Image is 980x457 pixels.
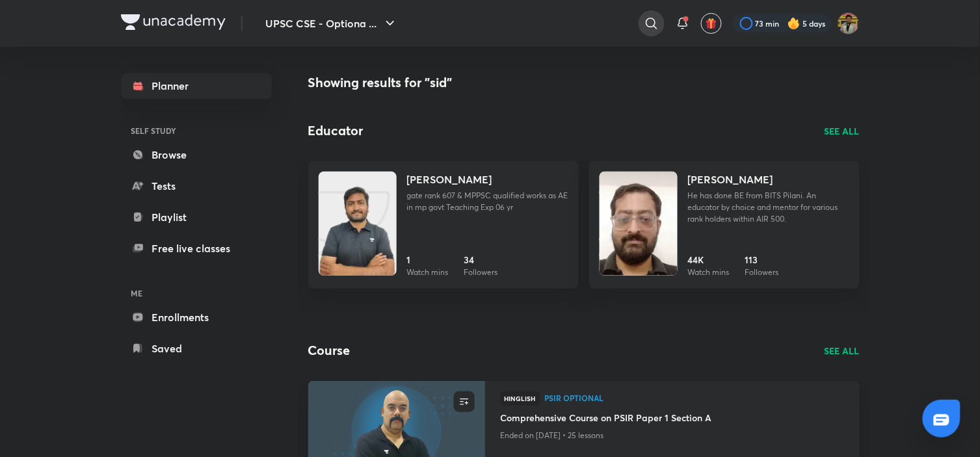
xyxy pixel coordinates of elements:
h4: [PERSON_NAME] [407,172,492,187]
a: SEE ALL [825,124,860,138]
button: avatar [701,13,722,34]
span: Hinglish [501,391,540,406]
p: He has done BE from BITS Pilani. An educator by choice and mentor for various rank holders within... [688,190,849,225]
h4: [PERSON_NAME] [688,172,773,187]
img: Unacademy [600,172,678,276]
p: Followers [745,267,779,278]
h4: Showing results for "sid" [308,73,860,92]
h6: SELF STUDY [121,120,272,142]
img: avatar [706,18,717,29]
a: PSIR Optional [545,394,844,403]
h2: Course [308,341,351,360]
h6: 113 [745,253,779,267]
h6: 44K [688,253,730,267]
button: UPSC CSE - Optiona ... [258,10,406,36]
h2: Educator [308,121,364,140]
a: Playlist [121,204,272,230]
p: Watch mins [407,267,449,278]
h6: 34 [464,253,498,267]
a: SEE ALL [825,344,860,358]
a: Enrollments [121,304,272,330]
p: gate rank 607 & MPPSC qualified works as AE in mp govt Teaching Exp 06 yr [407,190,568,213]
img: streak [788,17,801,30]
p: Watch mins [688,267,730,278]
a: Planner [121,73,272,99]
a: Unacademy[PERSON_NAME]gate rank 607 & MPPSC qualified works as AE in mp govt Teaching Exp 06 yr1W... [308,161,579,289]
a: Browse [121,142,272,168]
a: Free live classes [121,235,272,261]
h6: 1 [407,253,449,267]
p: Ended on [DATE] • 25 lessons [501,427,844,444]
span: PSIR Optional [545,394,844,402]
img: Company Logo [121,14,226,30]
h6: ME [121,282,272,304]
a: Comprehensive Course on PSIR Paper 1 Section A [501,411,844,427]
p: Followers [464,267,498,278]
img: Akshat Tiwari [838,12,860,34]
a: Unacademy[PERSON_NAME]He has done BE from BITS Pilani. An educator by choice and mentor for vario... [589,161,860,289]
a: Company Logo [121,14,226,33]
a: Saved [121,335,272,361]
a: Tests [121,173,272,199]
img: Unacademy [319,185,397,289]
